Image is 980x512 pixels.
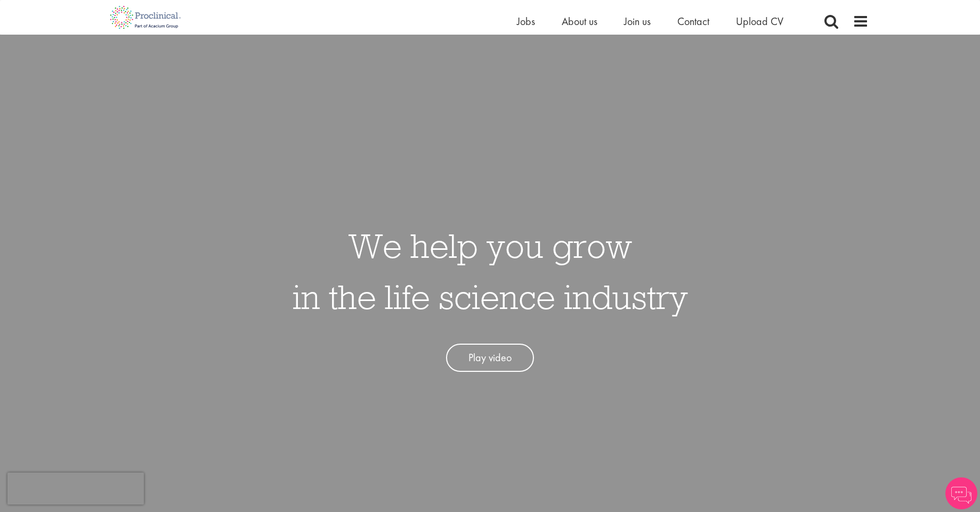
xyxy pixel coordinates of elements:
a: Upload CV [736,14,783,28]
img: Chatbot [945,477,977,509]
h1: We help you grow in the life science industry [293,220,688,322]
a: About us [562,14,597,28]
a: Play video [446,344,534,372]
a: Jobs [517,14,535,28]
a: Contact [677,14,709,28]
a: Join us [624,14,651,28]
